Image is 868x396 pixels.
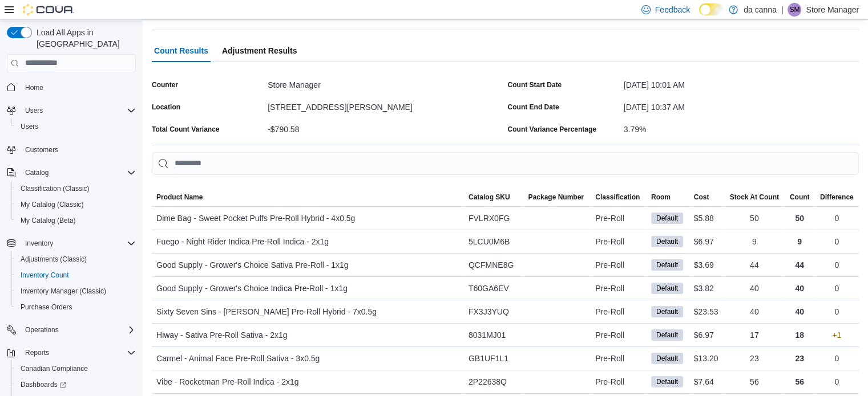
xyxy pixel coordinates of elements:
div: Stock At Count [730,193,779,202]
span: Vibe - Rocketman Pre-Roll Indica - 2x1g [156,375,299,389]
button: Inventory [2,235,140,251]
div: 40 [724,300,785,323]
div: $23.53 [689,300,724,323]
button: Room [647,188,689,206]
span: Inventory [21,236,136,250]
div: Store Manager [788,3,801,17]
p: 40 [795,281,804,295]
span: Catalog SKU [469,193,510,202]
span: Feedback [655,4,690,15]
span: Good Supply - Grower's Choice Indica Pre-Roll - 1x1g [156,281,348,295]
span: Default [651,236,683,247]
span: Count Results [154,39,208,62]
p: 0 [834,375,839,389]
span: Inventory [25,239,53,248]
span: Room [651,193,671,202]
p: 0 [834,281,839,295]
button: Reports [21,346,54,360]
a: Inventory Manager (Classic) [16,284,111,298]
span: FX3J3YUQ [469,305,509,319]
span: Default [656,330,678,340]
button: Inventory Manager (Classic) [11,283,140,299]
a: Classification (Classic) [16,182,94,195]
span: Hiway - Sativa Pre-Roll Sativa - 2x1g [156,328,288,342]
div: -$790.58 [268,120,503,134]
span: FVLRX0FG [469,211,510,225]
a: My Catalog (Classic) [16,198,88,211]
span: 8031MJ01 [469,328,506,342]
span: Good Supply - Grower's Choice Sativa Pre-Roll - 1x1g [156,258,348,272]
p: 0 [834,258,839,272]
label: Location [152,103,180,112]
label: Counter [152,80,178,89]
span: Classification (Classic) [16,182,136,195]
span: Reports [21,346,136,360]
span: SM [789,3,800,17]
p: Store Manager [806,3,859,17]
span: My Catalog (Classic) [16,198,136,211]
span: Default [656,260,678,270]
span: Default [651,376,683,387]
span: Customers [25,145,58,154]
span: Carmel - Animal Face Pre-Roll Sativa - 3x0.5g [156,352,320,365]
div: $7.64 [689,370,724,393]
div: [DATE] 10:37 AM [624,98,859,112]
button: Cost [689,188,724,206]
span: Pre-Roll [595,235,624,248]
p: 9 [797,235,802,248]
p: da canna [744,3,777,17]
span: Pre-Roll [595,352,624,365]
span: Count [790,193,810,202]
span: Users [16,120,136,133]
button: Operations [21,323,63,337]
button: Catalog SKU [464,188,524,206]
button: Adjustments (Classic) [11,251,140,267]
span: Adjustment Results [222,39,297,62]
span: Inventory Manager (Classic) [21,287,106,296]
label: Count Start Date [508,80,562,89]
span: Pre-Roll [595,258,624,272]
span: Home [25,83,43,92]
div: $3.69 [689,254,724,276]
div: $13.20 [689,347,724,370]
span: Default [651,353,683,364]
label: Count End Date [508,103,559,112]
span: Default [651,213,683,224]
p: | [781,3,784,17]
span: Adjustments (Classic) [21,255,87,264]
span: Fuego - Night Rider Indica Pre-Roll Indica - 2x1g [156,235,329,248]
a: Dashboards [11,377,140,393]
a: My Catalog (Beta) [16,214,80,227]
span: Difference [820,193,854,202]
span: Users [21,122,38,131]
span: Dime Bag - Sweet Pocket Puffs Pre-Roll Hybrid - 4x0.5g [156,211,355,225]
a: Users [16,120,43,133]
button: Classification (Classic) [11,181,140,197]
span: Default [651,306,683,317]
button: Catalog [2,165,140,181]
span: Default [651,259,683,271]
span: My Catalog (Classic) [21,200,84,209]
span: Default [656,307,678,317]
div: 40 [724,277,785,300]
p: 0 [834,305,839,319]
input: This is a search bar. As you type, the results lower in the page will automatically filter. [152,152,859,175]
span: Inventory Manager (Classic) [16,284,136,298]
span: Pre-Roll [595,375,624,389]
span: Classification (Classic) [21,184,90,193]
span: Inventory Count [16,268,136,282]
div: Total Count Variance [152,125,219,134]
a: Adjustments (Classic) [16,252,91,266]
p: 44 [795,258,804,272]
a: Inventory Count [16,268,74,282]
span: Home [21,80,136,95]
p: 50 [795,211,804,225]
div: $3.82 [689,277,724,300]
input: Dark Mode [699,3,723,15]
span: Canadian Compliance [21,364,88,373]
div: $5.88 [689,207,724,230]
a: Dashboards [16,378,71,391]
span: My Catalog (Beta) [16,214,136,227]
span: Customers [21,142,136,157]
